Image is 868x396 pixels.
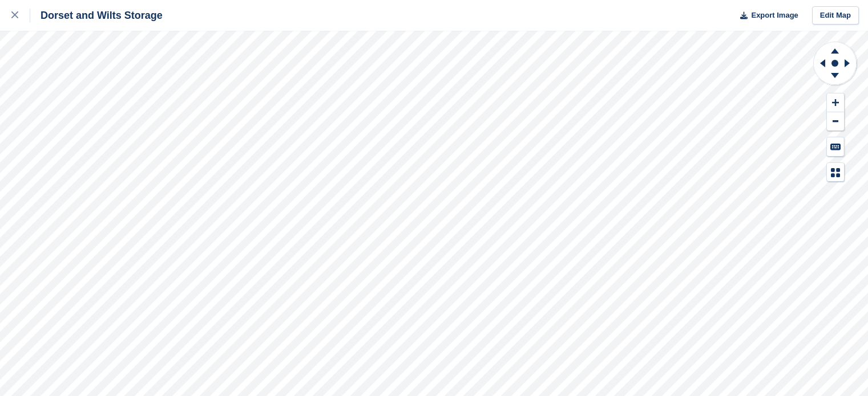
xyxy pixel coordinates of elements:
button: Keyboard Shortcuts [827,137,844,156]
div: Dorset and Wilts Storage [30,9,163,22]
a: Edit Map [812,6,859,25]
button: Export Image [733,6,798,25]
button: Zoom In [827,93,844,112]
button: Map Legend [827,163,844,182]
span: Export Image [751,10,798,21]
button: Zoom Out [827,112,844,131]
